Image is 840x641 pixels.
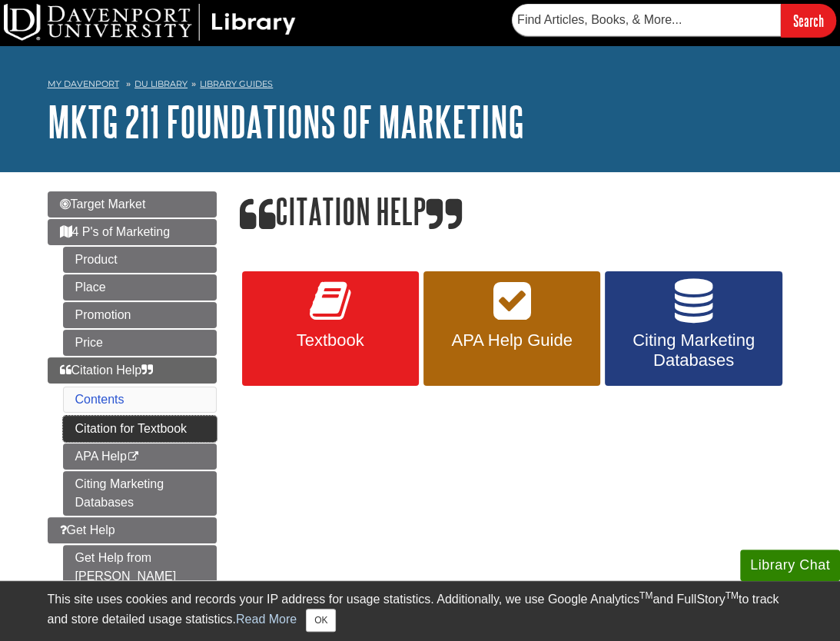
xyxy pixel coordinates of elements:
[240,191,793,234] h1: Citation Help
[63,443,217,470] a: APA Help
[63,330,217,356] a: Price
[48,517,217,543] a: Get Help
[63,274,217,301] a: Place
[616,330,770,370] span: Citing Marketing Databases
[605,271,782,387] a: Citing Marketing Databases
[63,302,217,328] a: Promotion
[48,78,119,91] a: My Davenport
[60,523,115,536] span: Get Help
[740,550,840,581] button: Library Chat
[60,198,146,211] span: Target Market
[63,545,217,590] a: Get Help from [PERSON_NAME]
[48,74,793,98] nav: breadcrumb
[254,330,407,350] span: Textbook
[60,225,171,238] span: 4 P's of Marketing
[60,364,154,377] span: Citation Help
[781,4,836,37] input: Search
[134,78,188,89] a: DU Library
[639,590,652,601] sup: TM
[435,330,589,350] span: APA Help Guide
[48,219,217,245] a: 4 P's of Marketing
[236,613,297,626] a: Read More
[63,247,217,273] a: Product
[75,393,125,406] a: Contents
[48,357,217,384] a: Citation Help
[306,609,336,632] button: Close
[242,271,419,387] a: Textbook
[200,78,273,89] a: Library Guides
[512,4,836,37] form: Searches DU Library's articles, books, and more
[127,452,140,462] i: This link opens in a new window
[48,590,793,632] div: This site uses cookies and records your IP address for usage statistics. Additionally, we use Goo...
[512,4,781,36] input: Find Articles, Books, & More...
[63,416,217,442] a: Citation for Textbook
[4,4,296,41] img: DU Library
[423,271,600,387] a: APA Help Guide
[48,191,217,218] a: Target Market
[63,471,217,516] a: Citing Marketing Databases
[48,98,524,145] a: MKTG 211 Foundations of Marketing
[725,590,739,601] sup: TM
